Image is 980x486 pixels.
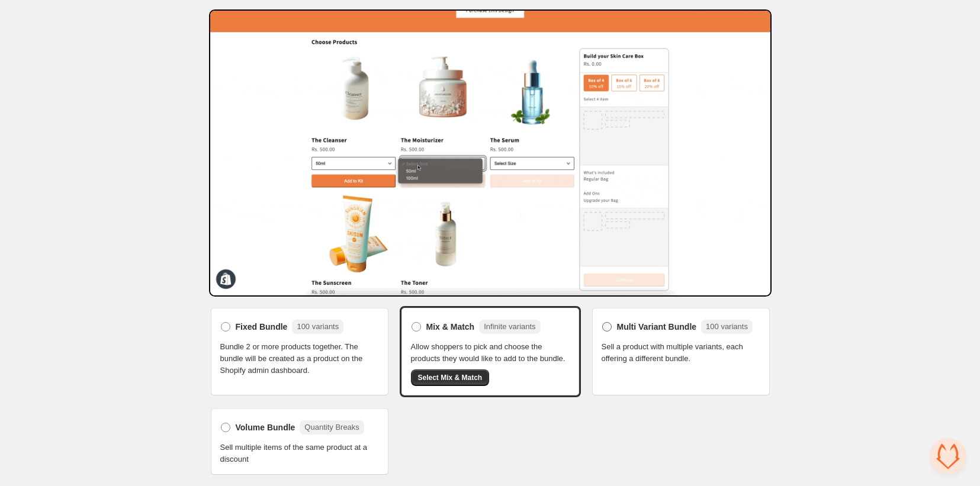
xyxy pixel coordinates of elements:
[617,321,697,333] span: Multi Variant Bundle
[209,9,772,297] img: Bundle Preview
[418,373,483,382] span: Select Mix & Match
[297,322,339,331] span: 100 variants
[706,322,748,331] span: 100 variants
[220,341,379,376] span: Bundle 2 or more products together. The bundle will be created as a product on the Shopify admin ...
[602,341,760,365] span: Sell a product with multiple variants, each offering a different bundle.
[236,321,288,333] span: Fixed Bundle
[411,369,490,386] button: Select Mix & Match
[930,439,966,474] div: Open chat
[236,421,295,433] span: Volume Bundle
[304,423,359,432] span: Quantity Breaks
[411,341,570,365] span: Allow shoppers to pick and choose the products they would like to add to the bundle.
[426,321,475,333] span: Mix & Match
[220,442,379,465] span: Sell multiple items of the same product at a discount
[484,322,535,331] span: Infinite variants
